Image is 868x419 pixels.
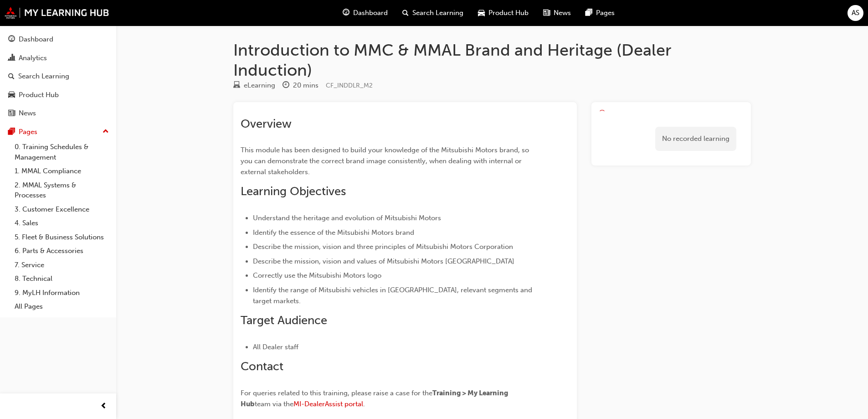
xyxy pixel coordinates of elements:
span: guage-icon [8,36,15,44]
span: For queries related to this training, please raise a case for the [241,389,432,397]
span: prev-icon [100,401,107,412]
span: Product Hub [488,8,529,18]
a: guage-iconDashboard [335,4,395,22]
span: car-icon [8,91,15,99]
span: Learning resource code [326,82,373,89]
a: Search Learning [4,68,113,85]
a: 9. MyLH Information [11,286,113,300]
a: MI-DealerAssist portal [293,400,363,408]
a: 0. Training Schedules & Management [11,140,113,164]
span: AS [852,8,859,18]
a: news-iconNews [536,4,578,22]
span: Describe the mission, vision and three principles of Mitsubishi Motors Corporation [253,243,513,251]
span: Dashboard [353,8,388,18]
span: Understand the heritage and evolution of Mitsubishi Motors [253,214,441,222]
div: eLearning [244,80,275,91]
div: Search Learning [18,71,69,82]
a: search-iconSearch Learning [395,4,471,22]
span: learningResourceType_ELEARNING-icon [233,82,240,90]
a: 7. Service [11,258,113,272]
button: DashboardAnalyticsSearch LearningProduct HubNews [4,29,113,124]
a: 3. Customer Excellence [11,202,113,217]
button: Pages [4,124,113,140]
span: search-icon [8,72,15,81]
div: No recorded learning [655,127,736,151]
div: News [19,108,36,119]
span: guage-icon [343,7,349,19]
span: pages-icon [586,7,592,19]
div: Analytics [19,53,47,63]
a: All Pages [11,300,113,314]
span: Learning Objectives [241,184,346,198]
a: 8. Technical [11,272,113,286]
a: Product Hub [4,87,113,103]
span: news-icon [8,109,15,118]
span: . [363,400,365,408]
div: Type [233,80,275,91]
a: 2. MMAL Systems & Processes [11,178,113,202]
span: search-icon [402,7,409,19]
span: pages-icon [8,128,15,136]
a: 6. Parts & Accessories [11,244,113,258]
span: news-icon [543,7,550,19]
span: Contact [241,359,283,373]
span: Describe the mission, vision and values of Mitsubishi Motors [GEOGRAPHIC_DATA] [253,257,514,265]
a: 1. MMAL Compliance [11,164,113,178]
span: Identify the essence of the Mitsubishi Motors brand [253,228,414,237]
span: News [554,8,571,18]
span: Pages [596,8,615,18]
div: Pages [19,127,37,137]
span: Target Audience [241,313,327,327]
a: Analytics [4,50,113,67]
span: Correctly use the Mitsubishi Motors logo [253,271,381,279]
a: car-iconProduct Hub [471,4,536,22]
div: Dashboard [19,34,53,45]
div: 20 mins [293,80,318,91]
span: Search Learning [412,8,463,18]
span: car-icon [478,7,485,19]
div: Duration [282,80,318,91]
h1: Introduction to MMC & MMAL Brand and Heritage (Dealer Induction) [233,40,751,80]
a: Dashboard [4,31,113,48]
a: 4. Sales [11,216,113,230]
a: News [4,105,113,122]
span: Overview [241,117,292,131]
img: mmal [5,7,109,19]
div: Product Hub [19,90,59,100]
span: team via the [255,400,293,408]
a: 5. Fleet & Business Solutions [11,230,113,244]
span: Training > My Learning Hub [241,389,509,408]
span: Identify the range of Mitsubishi vehicles in [GEOGRAPHIC_DATA], relevant segments and target mark... [253,286,534,305]
span: chart-icon [8,54,15,62]
span: up-icon [103,126,109,138]
a: pages-iconPages [578,4,622,22]
span: All Dealer staff [253,343,298,351]
button: AS [847,5,863,21]
span: This module has been designed to build your knowledge of the Mitsubishi Motors brand, so you can ... [241,146,531,176]
span: clock-icon [282,82,289,90]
